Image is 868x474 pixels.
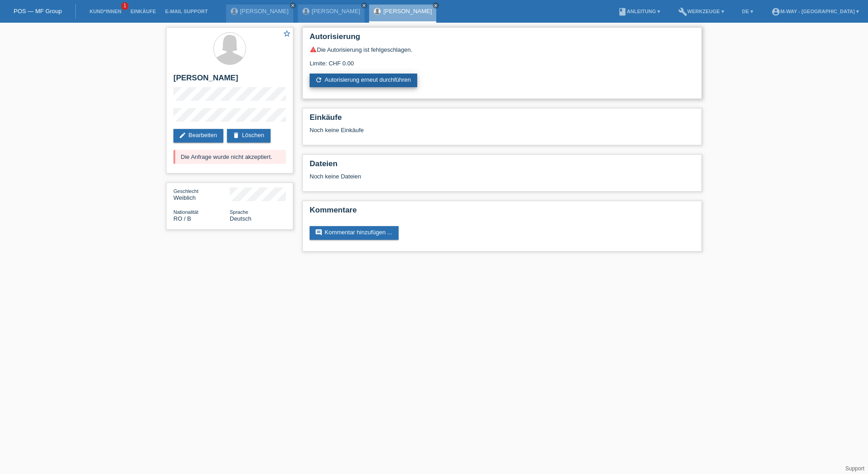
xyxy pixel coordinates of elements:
a: refreshAutorisierung erneut durchführen [310,74,417,87]
span: Sprache [230,209,248,215]
h2: Einkäufe [310,113,695,127]
div: Noch keine Dateien [310,173,587,180]
h2: Kommentare [310,206,695,219]
a: close [361,2,367,9]
span: 1 [121,2,128,10]
a: editBearbeiten [173,129,223,143]
i: account_circle [771,7,780,16]
i: star_border [283,30,291,38]
h2: [PERSON_NAME] [173,74,286,87]
div: Weiblich [173,188,230,201]
i: close [291,3,295,8]
a: Support [845,465,864,472]
a: [PERSON_NAME] [240,8,289,15]
span: Rumänien / B / 03.08.2020 [173,215,191,222]
i: build [678,7,687,16]
span: Nationalität [173,209,198,215]
a: bookAnleitung ▾ [613,9,665,14]
i: delete [232,132,240,139]
a: DE ▾ [738,9,758,14]
a: close [433,2,439,9]
h2: Autorisierung [310,32,695,46]
i: book [618,7,627,16]
a: Einkäufe [126,9,160,14]
a: [PERSON_NAME] [312,8,360,15]
span: Geschlecht [173,188,198,194]
a: commentKommentar hinzufügen ... [310,226,399,240]
a: close [290,2,296,9]
div: Limite: CHF 0.00 [310,53,695,67]
a: E-Mail Support [161,9,212,14]
h2: Dateien [310,159,695,173]
a: buildWerkzeuge ▾ [674,9,729,14]
i: close [434,3,438,8]
a: [PERSON_NAME] [383,8,432,15]
div: Die Anfrage wurde nicht akzeptiert. [173,150,286,164]
a: deleteLöschen [227,129,271,143]
a: Kund*innen [85,9,126,14]
a: star_border [283,30,291,39]
div: Noch keine Einkäufe [310,127,695,140]
i: warning [310,46,317,53]
i: refresh [315,76,322,84]
i: edit [179,132,186,139]
span: Deutsch [230,215,252,222]
div: Die Autorisierung ist fehlgeschlagen. [310,46,695,53]
i: close [362,3,366,8]
a: POS — MF Group [14,8,62,15]
i: comment [315,229,322,236]
a: account_circlem-way - [GEOGRAPHIC_DATA] ▾ [767,9,863,14]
